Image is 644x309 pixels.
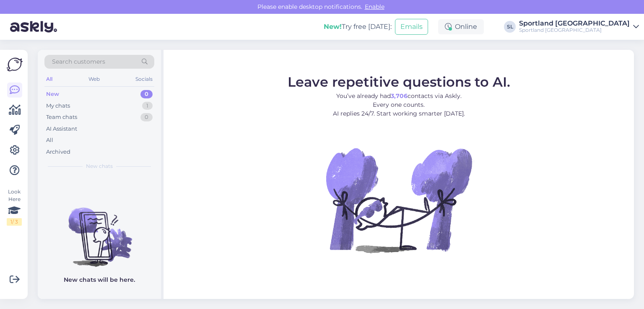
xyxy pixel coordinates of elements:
img: Askly Logo [7,57,23,72]
b: New! [324,23,342,31]
span: Search customers [52,57,105,66]
button: Emails [395,19,428,35]
div: 1 [142,102,153,110]
div: Archived [46,148,70,156]
div: My chats [46,102,70,110]
div: Socials [134,74,154,85]
p: New chats will be here. [64,276,135,284]
div: New [46,90,59,98]
p: You’ve already had contacts via Askly. Every one counts. AI replies 24/7. Start working smarter [... [288,91,510,118]
a: Sportland [GEOGRAPHIC_DATA]Sportland [GEOGRAPHIC_DATA] [519,20,639,33]
div: Sportland [GEOGRAPHIC_DATA] [519,20,630,27]
div: 0 [140,90,153,98]
div: Online [438,19,484,34]
img: No chats [38,193,161,268]
div: All [46,136,53,144]
div: Team chats [46,113,77,121]
span: Enable [362,3,387,10]
div: Try free [DATE]: [324,22,392,32]
div: 1 / 3 [7,218,22,226]
div: 0 [140,113,153,121]
span: Leave repetitive questions to AI. [288,73,510,90]
div: AI Assistant [46,125,77,133]
div: All [44,74,54,85]
b: 3,706 [391,92,408,99]
div: Web [87,74,101,85]
div: SL [504,21,516,33]
span: New chats [86,162,113,170]
div: Sportland [GEOGRAPHIC_DATA] [519,27,630,33]
div: Look Here [7,188,22,226]
img: No Chat active [323,124,474,275]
